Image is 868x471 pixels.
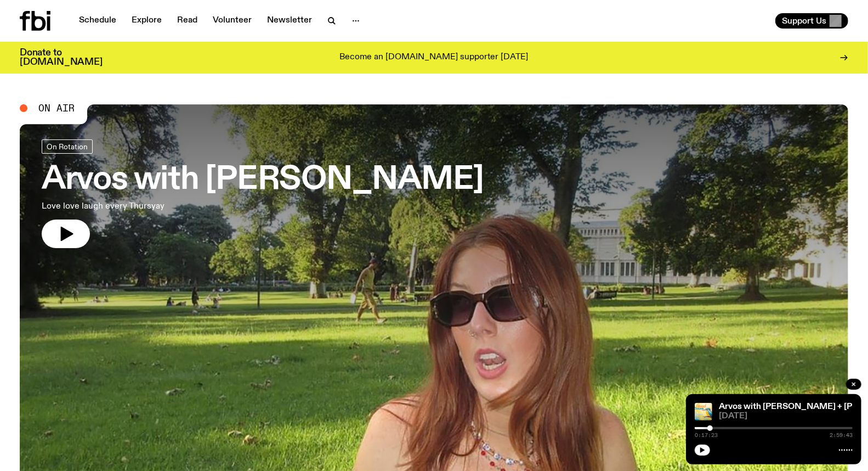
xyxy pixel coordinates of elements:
[171,13,204,29] a: Read
[20,48,103,67] h3: Donate to [DOMAIN_NAME]
[695,433,718,438] span: 0:17:23
[42,165,484,195] h3: Arvos with [PERSON_NAME]
[125,13,168,29] a: Explore
[38,103,75,113] span: On Air
[340,53,529,63] p: Become an [DOMAIN_NAME] supporter [DATE]
[42,200,322,213] p: Love love laugh every Thursyay
[42,139,484,248] a: Arvos with [PERSON_NAME]Love love laugh every Thursyay
[72,13,123,29] a: Schedule
[47,142,88,150] span: On Rotation
[830,433,853,438] span: 2:59:43
[775,13,848,29] button: Support Us
[260,13,319,29] a: Newsletter
[719,412,853,420] span: [DATE]
[206,13,258,29] a: Volunteer
[42,139,93,154] a: On Rotation
[782,16,826,26] span: Support Us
